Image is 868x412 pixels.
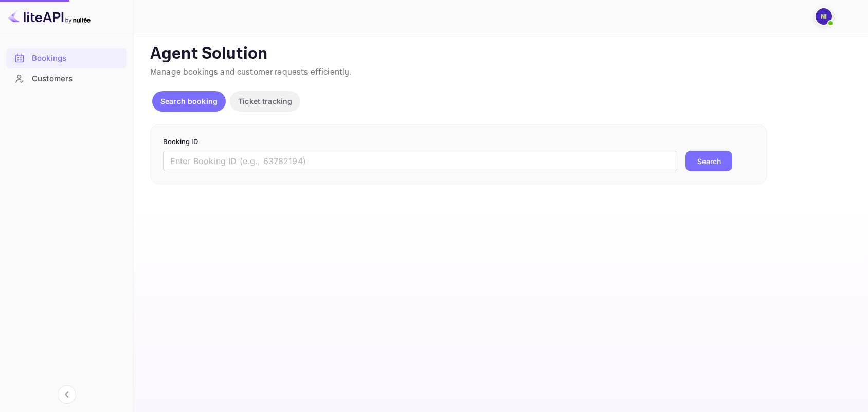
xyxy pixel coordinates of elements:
p: Booking ID [163,137,754,147]
p: Agent Solution [150,44,849,64]
div: Bookings [6,48,127,68]
div: Customers [6,69,127,89]
img: N Ibadah [816,8,832,25]
button: Collapse navigation [58,385,76,404]
div: Bookings [32,52,122,64]
p: Search booking [160,96,218,106]
img: LiteAPI logo [8,8,91,25]
p: Ticket tracking [238,96,292,106]
button: Search [685,151,732,171]
input: Enter Booking ID (e.g., 63782194) [163,151,677,171]
div: Customers [32,73,122,85]
a: Bookings [6,48,127,67]
span: Manage bookings and customer requests efficiently. [150,67,352,78]
a: Customers [6,69,127,88]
